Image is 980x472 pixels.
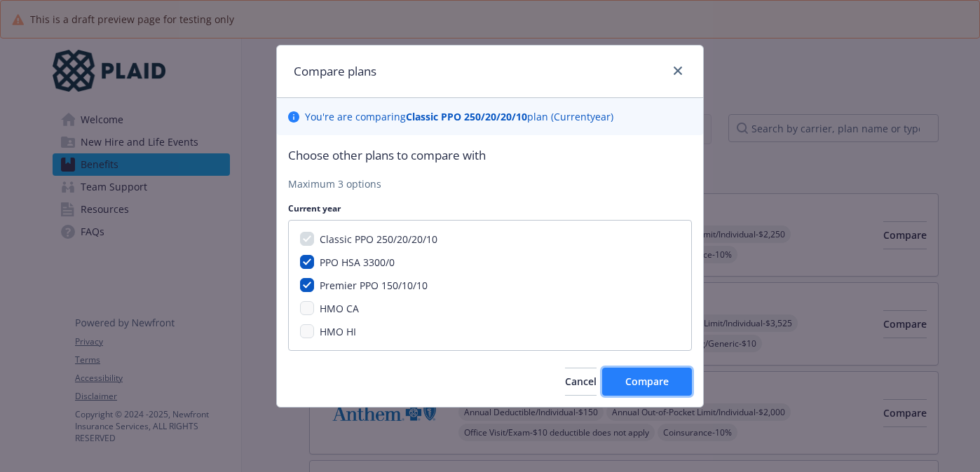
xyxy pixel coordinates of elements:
p: Maximum 3 options [288,176,692,191]
span: Compare [625,375,669,388]
span: HMO CA [320,302,359,315]
p: Choose other plans to compare with [288,146,692,165]
span: Cancel [565,375,597,388]
span: Classic PPO 250/20/20/10 [320,232,437,246]
b: Classic PPO 250/20/20/10 [406,110,527,123]
span: HMO HI [320,325,356,338]
span: Premier PPO 150/10/10 [320,279,428,292]
button: Compare [602,368,692,396]
a: close [669,62,686,79]
span: PPO HSA 3300/0 [320,256,395,269]
p: Current year [288,202,692,214]
p: You ' re are comparing plan ( Current year) [305,109,613,124]
h1: Compare plans [294,62,376,81]
button: Cancel [565,368,597,396]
